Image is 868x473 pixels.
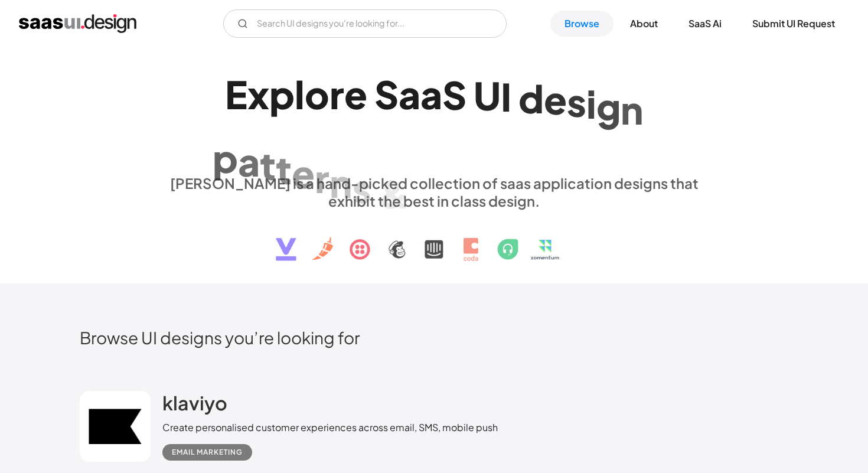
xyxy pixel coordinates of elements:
a: About [616,11,672,37]
div: i [586,81,596,126]
div: S [442,72,466,118]
div: Email Marketing [172,445,243,459]
div: d [518,76,544,121]
h1: Explore SaaS UI design patterns & interactions. [162,71,706,162]
div: s [352,165,371,211]
div: r [329,71,344,117]
a: SaaS Ai [674,11,736,37]
div: n [621,87,643,132]
div: Create personalised customer experiences across email, SMS, mobile push [162,420,498,435]
div: p [269,71,295,117]
a: home [19,14,136,33]
div: g [596,84,621,129]
div: p [213,135,238,181]
div: S [374,71,399,117]
div: & [378,171,409,216]
div: e [544,77,567,122]
div: I [501,74,511,119]
a: klaviyo [162,391,227,420]
form: Email Form [223,9,507,38]
h2: Browse UI designs you’re looking for [80,327,788,348]
div: a [420,71,442,117]
a: Browse [550,11,614,37]
div: s [567,79,586,125]
div: x [247,71,269,117]
div: [PERSON_NAME] is a hand-picked collection of saas application designs that exhibit the best in cl... [162,174,706,210]
div: U [474,73,501,118]
div: e [292,151,315,196]
a: Submit UI Request [738,11,849,37]
div: e [344,71,367,117]
div: r [315,155,329,201]
input: Search UI designs you're looking for... [223,9,507,38]
div: n [329,160,352,205]
div: t [260,142,276,188]
div: l [295,71,305,117]
div: a [238,138,260,184]
div: a [399,71,420,117]
div: o [305,71,329,117]
div: E [225,71,247,117]
div: t [276,146,292,191]
img: text, icon, saas logo [255,210,613,271]
h2: klaviyo [162,391,227,415]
